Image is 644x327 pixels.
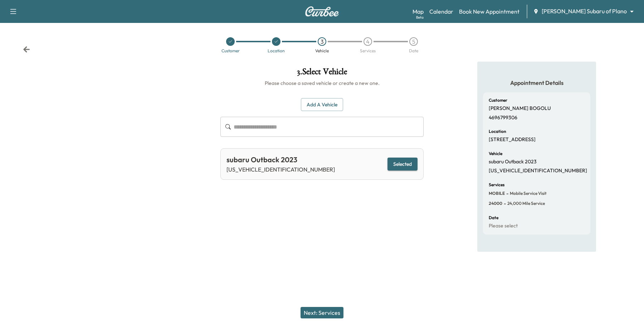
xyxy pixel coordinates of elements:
[459,7,519,16] a: Book New Appointment
[489,98,507,102] h6: Customer
[226,154,335,165] div: subaru Outback 2023
[315,49,329,53] div: Vehicle
[220,67,424,80] h1: 3 . Select Vehicle
[489,223,518,229] p: Please select
[221,49,240,53] div: Customer
[413,7,424,16] a: MapBeta
[489,136,536,143] p: [STREET_ADDRESS]
[489,152,502,156] h6: Vehicle
[23,46,30,53] div: Back
[318,37,326,46] div: 3
[429,7,453,16] a: Calendar
[489,115,517,121] p: 4696799306
[502,200,506,207] span: -
[483,79,590,87] h5: Appointment Details
[489,216,498,220] h6: Date
[489,159,537,165] p: subaru Outback 2023
[301,98,343,111] button: Add a Vehicle
[220,80,424,87] h6: Please choose a saved vehicle or create a new one.
[542,7,627,15] span: [PERSON_NAME] Subaru of Plano
[268,49,285,53] div: Location
[360,49,376,53] div: Services
[416,15,424,20] div: Beta
[409,49,418,53] div: Date
[489,183,504,187] h6: Services
[489,191,505,196] span: MOBILE
[364,37,372,46] div: 4
[387,158,418,171] button: Selected
[489,201,502,206] span: 24000
[489,168,587,174] p: [US_VEHICLE_IDENTIFICATION_NUMBER]
[508,191,547,196] span: Mobile Service Visit
[301,307,343,318] button: Next: Services
[409,37,418,46] div: 5
[305,6,339,16] img: Curbee Logo
[489,129,506,134] h6: Location
[226,165,335,174] p: [US_VEHICLE_IDENTIFICATION_NUMBER]
[505,190,508,197] span: -
[506,201,545,206] span: 24,000 mile Service
[489,105,551,112] p: [PERSON_NAME] BOGOLU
